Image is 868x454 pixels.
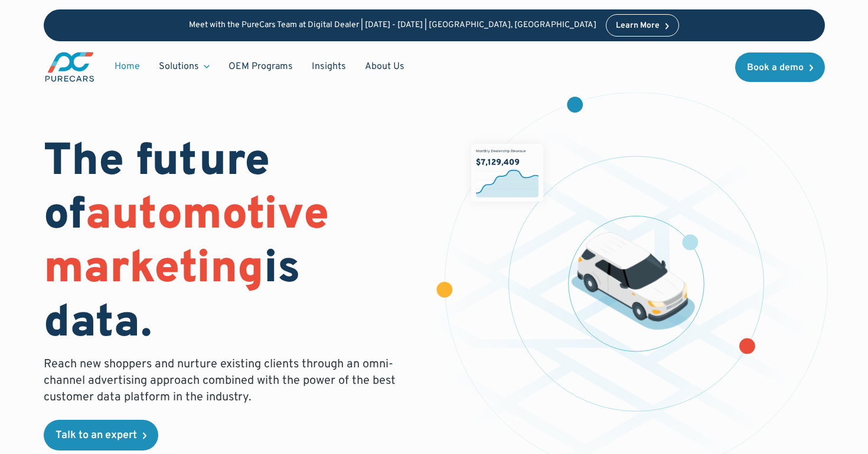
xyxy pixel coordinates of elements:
[219,55,302,78] a: OEM Programs
[616,22,660,30] div: Learn More
[44,51,96,83] a: main
[44,420,158,450] a: Talk to an expert
[471,144,543,201] img: chart showing monthly dealership revenue of $7m
[44,188,329,298] span: automotive marketing
[149,55,219,78] div: Solutions
[44,51,96,83] img: purecars logo
[189,21,596,31] p: Meet with the PureCars Team at Digital Dealer | [DATE] - [DATE] | [GEOGRAPHIC_DATA], [GEOGRAPHIC_...
[571,232,695,330] img: illustration of a vehicle
[159,60,199,73] div: Solutions
[735,52,825,82] a: Book a demo
[44,356,403,406] p: Reach new shoppers and nurture existing clients through an omni-channel advertising approach comb...
[105,55,149,78] a: Home
[44,136,420,351] h1: The future of is data.
[56,430,137,441] div: Talk to an expert
[606,14,679,37] a: Learn More
[747,63,804,73] div: Book a demo
[355,55,414,78] a: About Us
[302,55,355,78] a: Insights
